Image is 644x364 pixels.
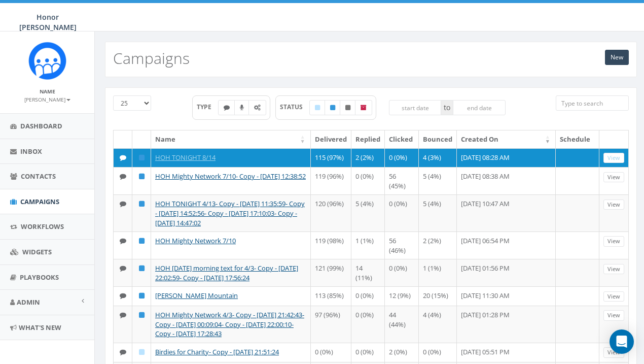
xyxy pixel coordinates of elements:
td: 121 (99%) [311,259,351,286]
i: Draft [139,349,145,355]
td: 0 (0%) [311,343,351,362]
input: start date [389,100,442,115]
a: [PERSON_NAME] [24,94,70,104]
td: [DATE] 11:30 AM [457,286,556,306]
td: 0 (0%) [351,306,385,343]
i: Published [139,201,145,207]
img: Rally_Corp_Icon_1.png [28,42,66,80]
td: 97 (96%) [311,306,351,343]
td: 12 (9%) [385,286,419,306]
i: Text SMS [224,105,230,111]
i: Published [139,265,145,272]
td: 5 (4%) [419,194,457,231]
h2: Campaigns [113,50,190,67]
label: Automated Message [248,100,266,115]
a: HOH Mighty Network 7/10 [155,236,236,245]
i: Published [139,238,145,244]
td: 113 (85%) [311,286,351,306]
span: Dashboard [20,121,62,130]
label: Unpublished [340,100,356,115]
span: What's New [19,323,61,332]
td: 2 (0%) [385,343,419,362]
a: HOH Mighty Network 4/3- Copy - [DATE] 21:42:43- Copy - [DATE] 00:09:04- Copy - [DATE] 22:00:10- C... [155,310,304,338]
td: 5 (4%) [419,167,457,194]
td: 0 (0%) [419,343,457,362]
span: Widgets [22,247,52,256]
i: Ringless Voice Mail [240,105,244,111]
a: HOH [DATE] morning text for 4/3- Copy - [DATE] 22:02:59- Copy - [DATE] 17:56:24 [155,263,298,282]
small: [PERSON_NAME] [24,96,70,103]
i: Published [139,312,145,318]
span: Admin [17,297,40,307]
td: [DATE] 08:38 AM [457,167,556,194]
i: Text SMS [120,292,126,299]
td: [DATE] 01:56 PM [457,259,556,286]
a: View [603,347,624,358]
label: Draft [309,100,326,115]
i: Text SMS [120,173,126,180]
span: Contacts [21,172,56,181]
i: Published [330,105,335,111]
td: 1 (1%) [419,259,457,286]
td: 119 (96%) [311,167,351,194]
td: 14 (11%) [351,259,385,286]
span: TYPE [197,103,219,111]
th: Bounced [419,130,457,148]
a: Birdies for Charity- Copy - [DATE] 21:51:24 [155,347,279,356]
input: end date [453,100,506,115]
label: Ringless Voice Mail [234,100,249,115]
span: Honor [PERSON_NAME] [19,12,77,32]
td: [DATE] 06:54 PM [457,231,556,259]
a: View [603,200,624,210]
th: Schedule [556,130,599,148]
i: Text SMS [120,265,126,272]
td: 0 (0%) [351,286,385,306]
td: 0 (0%) [385,259,419,286]
i: Draft [315,105,320,111]
a: View [603,153,624,163]
a: View [603,236,624,247]
i: Published [139,173,145,180]
td: [DATE] 10:47 AM [457,194,556,231]
i: Text SMS [120,349,126,355]
th: Clicked [385,130,419,148]
i: Published [139,292,145,299]
i: Unpublished [345,105,350,111]
td: 0 (0%) [351,167,385,194]
td: 115 (97%) [311,148,351,168]
i: Text SMS [120,154,126,161]
td: [DATE] 05:51 PM [457,343,556,362]
td: 2 (2%) [351,148,385,168]
td: 56 (45%) [385,167,419,194]
span: to [441,100,453,115]
td: 4 (4%) [419,306,457,343]
span: Playbooks [20,273,59,282]
a: New [605,50,629,65]
span: STATUS [280,103,310,111]
span: Inbox [20,147,42,156]
td: 2 (2%) [419,231,457,259]
a: View [603,172,624,183]
a: View [603,310,624,321]
td: 5 (4%) [351,194,385,231]
input: Type to search [556,95,629,111]
a: HOH TONIGHT 8/14 [155,153,216,162]
td: 0 (0%) [385,148,419,168]
td: 0 (0%) [351,343,385,362]
th: Created On: activate to sort column ascending [457,130,556,148]
div: Open Intercom Messenger [610,329,634,354]
td: 120 (96%) [311,194,351,231]
small: Name [40,88,55,95]
td: 119 (98%) [311,231,351,259]
td: 1 (1%) [351,231,385,259]
i: Published [139,154,145,161]
td: [DATE] 01:28 PM [457,306,556,343]
label: Published [325,100,341,115]
td: 20 (15%) [419,286,457,306]
i: Text SMS [120,238,126,244]
span: Workflows [21,222,64,231]
th: Delivered [311,130,351,148]
a: HOH TONIGHT 4/13- Copy - [DATE] 11:35:59- Copy - [DATE] 14:52:56- Copy - [DATE] 17:10:03- Copy - ... [155,199,305,227]
th: Replied [351,130,385,148]
td: 4 (3%) [419,148,457,168]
